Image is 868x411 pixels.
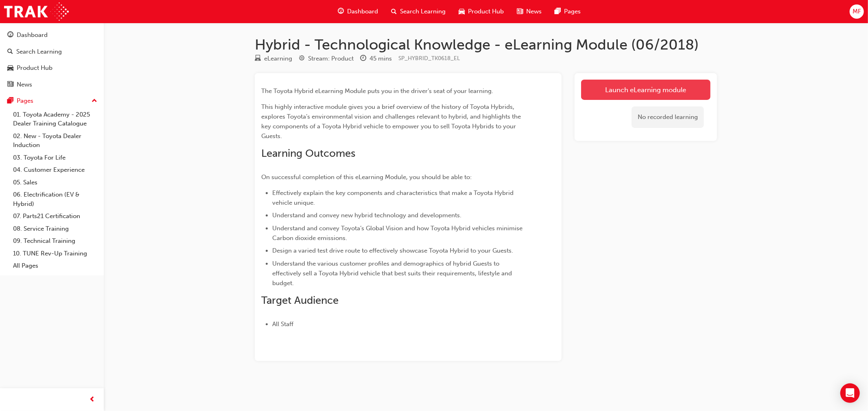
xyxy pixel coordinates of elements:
[264,54,292,63] div: eLearning
[3,28,101,43] a: Dashboard
[10,260,101,272] a: All Pages
[17,80,32,89] div: News
[391,6,397,17] span: search-icon
[10,210,101,223] a: 07. Parts21 Certification
[10,235,101,247] a: 09. Technical Training
[92,96,97,106] span: up-icon
[548,3,587,20] a: pages-iconPages
[261,173,472,181] span: On successful completion of this eLearning Module, you should be able to:
[3,44,101,59] a: Search Learning
[459,6,465,17] span: car-icon
[261,103,523,140] span: This highly interactive module gives you a brief overview of the history of Toyota Hybrids, explo...
[299,55,305,63] span: target-icon
[632,106,704,128] div: No recorded learning
[272,247,513,254] span: Design a varied test drive route to effectively showcase Toyota Hybrid to your Guests.
[261,294,339,307] span: Target Audience
[400,7,446,16] span: Search Learning
[272,260,514,287] span: Understand the various customer profiles and demographics of hybrid Guests to effectively sell a ...
[564,7,581,16] span: Pages
[398,55,460,62] span: Learning resource code
[10,188,101,210] a: 06. Electrification (EV & Hybrid)
[17,30,48,40] div: Dashboard
[255,36,717,54] h1: Hybrid - Technological Knowledge - eLearning Module (06/2018)
[272,225,524,242] span: Understand and convey Toyota’s Global Vision and how Toyota Hybrid vehicles minimise Carbon dioxi...
[517,6,523,17] span: news-icon
[3,26,101,93] button: DashboardSearch LearningProduct HubNews
[360,54,392,64] div: Duration
[331,3,385,20] a: guage-iconDashboard
[7,48,13,56] span: search-icon
[17,63,52,73] div: Product Hub
[3,61,101,76] a: Product Hub
[7,97,13,105] span: pages-icon
[7,81,13,89] span: news-icon
[16,47,62,56] div: Search Learning
[4,2,69,21] img: Trak
[255,54,292,64] div: Type
[261,147,355,160] span: Learning Outcomes
[272,212,461,219] span: Understand and convey new hybrid technology and developments.
[17,96,33,106] div: Pages
[347,7,378,16] span: Dashboard
[10,223,101,235] a: 08. Service Training
[3,93,101,108] button: Pages
[90,395,96,405] span: prev-icon
[7,65,13,72] span: car-icon
[7,32,13,39] span: guage-icon
[370,54,392,63] div: 45 mins
[452,3,510,20] a: car-iconProduct Hub
[338,6,344,17] span: guage-icon
[840,383,860,403] div: Open Intercom Messenger
[10,164,101,176] a: 04. Customer Experience
[510,3,548,20] a: news-iconNews
[10,130,101,151] a: 02. New - Toyota Dealer Induction
[850,4,864,19] button: MF
[255,55,261,63] span: learningResourceType_ELEARNING-icon
[10,151,101,164] a: 03. Toyota For Life
[526,7,542,16] span: News
[272,320,293,328] span: All Staff
[555,6,561,17] span: pages-icon
[3,77,101,92] a: News
[853,7,861,16] span: MF
[10,108,101,130] a: 01. Toyota Academy - 2025 Dealer Training Catalogue
[308,54,354,63] div: Stream: Product
[468,7,504,16] span: Product Hub
[299,54,354,64] div: Stream
[581,80,711,100] a: Launch eLearning module
[360,55,366,63] span: clock-icon
[261,87,493,95] span: The Toyota Hybrid eLearning Module puts you in the driver’s seat of your learning.
[10,176,101,189] a: 05. Sales
[385,3,452,20] a: search-iconSearch Learning
[10,247,101,260] a: 10. TUNE Rev-Up Training
[272,189,515,206] span: Effectively explain the key components and characteristics that make a Toyota Hybrid vehicle unique.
